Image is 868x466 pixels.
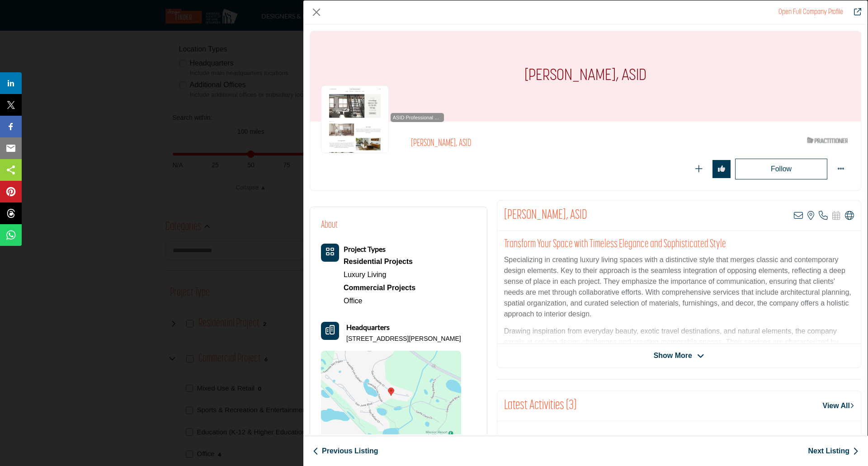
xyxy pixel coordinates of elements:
button: Redirect to login [735,159,827,179]
h2: Transform Your Space with Timeless Elegance and Sophisticated Style [504,238,854,251]
a: Residential Projects [344,255,415,268]
p: Specializing in creating luxury living spaces with a distinctive style that merges classic and co... [504,254,854,320]
span: Show More [654,350,692,361]
a: Commercial Projects [344,281,415,295]
div: Involve the design, construction, or renovation of spaces used for business purposes such as offi... [344,281,415,295]
img: stephanie-duncan logo [321,85,389,153]
button: Close [310,5,323,19]
b: Project Types [344,245,386,253]
button: More Options [832,160,850,178]
a: Redirect to stephanie-duncan [848,7,861,18]
h1: [PERSON_NAME], ASID [524,31,646,122]
h2: About [321,218,338,233]
a: Luxury Living [344,271,386,278]
button: Category Icon [321,244,339,262]
span: ASID Professional Practitioner [392,114,442,122]
a: Project Types [344,245,386,253]
p: [STREET_ADDRESS][PERSON_NAME] [346,334,461,344]
img: ASID Qualified Practitioners [807,135,848,146]
h2: [PERSON_NAME], ASID [411,138,660,150]
div: Types of projects range from simple residential renovations to highly complex commercial initiati... [344,255,415,268]
button: Redirect to login page [712,160,731,178]
img: Location Map [321,351,461,441]
button: Redirect to login page [690,160,708,178]
a: Next Listing [808,446,859,457]
button: Headquarter icon [321,322,339,340]
p: Drawing inspiration from everyday beauty, exotic travel destinations, and natural elements, the c... [504,326,854,391]
a: Redirect to stephanie-duncan [778,9,843,16]
a: Previous Listing [313,446,378,457]
a: Office [344,297,363,305]
h2: Latest Activities (3) [504,398,576,414]
a: View All [823,400,854,411]
b: Headquarters [346,322,390,333]
h2: Stephanie Duncan, ASID [504,207,587,224]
